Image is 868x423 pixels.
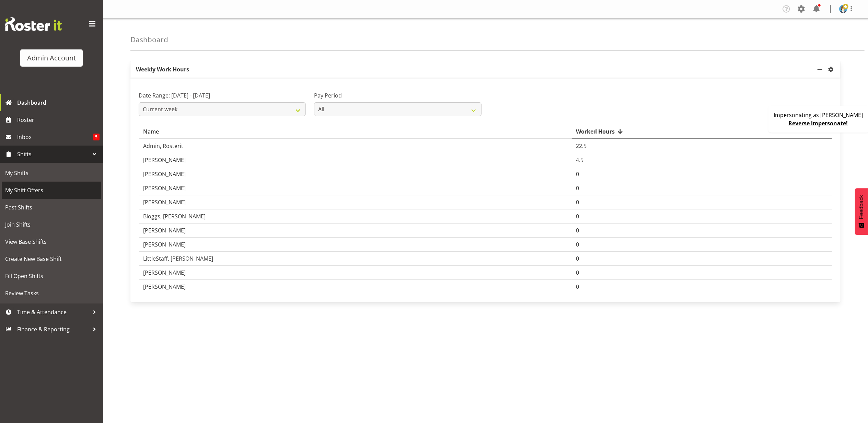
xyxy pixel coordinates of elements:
span: 0 [576,184,579,192]
span: 0 [576,213,579,220]
a: My Shifts [2,164,101,182]
td: [PERSON_NAME] [139,167,572,181]
h4: Dashboard [130,36,168,44]
span: 0 [576,241,579,248]
a: My Shift Offers [2,182,101,199]
span: 5 [93,134,100,140]
label: Pay Period [314,91,481,100]
p: Weekly Work Hours [130,61,816,78]
span: 0 [576,170,579,178]
span: My Shifts [5,168,98,178]
span: Finance & Reporting [17,324,89,334]
span: 22.5 [576,142,587,150]
span: Name [143,127,159,136]
span: Roster [17,115,100,125]
a: Review Tasks [2,285,101,302]
td: LittleStaff, [PERSON_NAME] [139,252,572,266]
span: 0 [576,227,579,234]
td: [PERSON_NAME] [139,280,572,294]
td: Admin, Rosterit [139,139,572,153]
span: Join Shifts [5,219,98,230]
td: Bloggs, [PERSON_NAME] [139,209,572,224]
span: Fill Open Shifts [5,271,98,281]
td: [PERSON_NAME] [139,195,572,209]
span: 0 [576,269,579,276]
span: Past Shifts [5,202,98,213]
span: Review Tasks [5,288,98,298]
span: 0 [576,283,579,290]
a: Past Shifts [2,199,101,216]
img: james-lebron5de889dd599a6789a5aeb57f8f705f8c.png [839,5,847,13]
span: 0 [576,198,579,206]
span: Worked Hours [576,127,615,136]
a: settings [827,65,838,73]
label: Date Range: [DATE] - [DATE] [139,91,306,100]
a: Join Shifts [2,216,101,233]
p: Impersonating as [PERSON_NAME] [774,111,863,119]
button: Feedback - Show survey [855,188,868,235]
a: Reverse impersonate! [789,119,848,127]
span: Feedback [858,195,865,219]
span: Time & Attendance [17,307,89,317]
span: 0 [576,255,579,262]
span: 4.5 [576,156,583,164]
td: [PERSON_NAME] [139,181,572,195]
img: Rosterit website logo [5,17,62,31]
a: View Base Shifts [2,233,101,250]
div: Admin Account [27,53,76,63]
td: [PERSON_NAME] [139,238,572,252]
td: [PERSON_NAME] [139,224,572,238]
td: [PERSON_NAME] [139,266,572,280]
a: Create New Base Shift [2,250,101,267]
span: Shifts [17,149,89,159]
span: Dashboard [17,98,100,108]
span: Inbox [17,132,93,142]
span: Create New Base Shift [5,254,98,264]
td: [PERSON_NAME] [139,153,572,167]
a: minimize [816,61,827,78]
span: View Base Shifts [5,237,98,247]
span: My Shift Offers [5,185,98,195]
a: Fill Open Shifts [2,267,101,285]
